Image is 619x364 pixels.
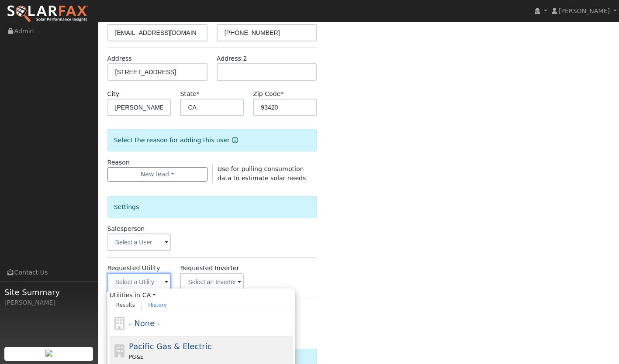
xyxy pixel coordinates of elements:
[559,7,610,14] span: [PERSON_NAME]
[129,319,160,328] span: - None -
[180,273,244,291] input: Select an Inverter
[230,137,238,144] a: Reason for new user
[45,350,52,357] img: retrieve
[107,264,160,273] label: Requested Utility
[107,54,132,63] label: Address
[180,264,239,273] label: Requested Inverter
[180,89,199,99] label: State
[253,89,284,99] label: Zip Code
[280,90,284,97] span: Required
[7,5,89,23] img: SolarFax
[107,89,120,99] label: City
[107,129,317,151] div: Select the reason for adding this user
[197,90,200,97] span: Required
[107,167,207,182] button: New lead
[107,196,317,218] div: Settings
[110,300,142,310] a: Results
[4,298,93,307] div: [PERSON_NAME]
[107,234,171,251] input: Select a User
[107,158,130,167] label: Reason
[142,300,173,310] a: History
[218,165,306,182] span: Use for pulling consumption data to estimate solar needs
[110,291,293,300] span: Utilities in
[129,342,211,351] span: Pacific Gas & Electric
[4,286,93,298] span: Site Summary
[217,54,247,63] label: Address 2
[107,224,145,234] label: Salesperson
[142,291,156,300] a: CA
[107,273,171,291] input: Select a Utility
[129,354,143,360] span: PG&E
